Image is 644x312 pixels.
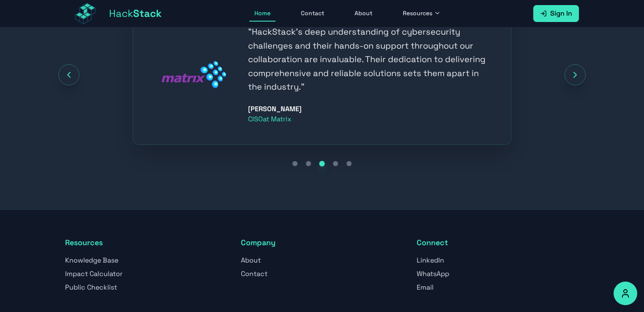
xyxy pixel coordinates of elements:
[241,269,267,278] a: Contact
[65,256,118,265] a: Knowledge Base
[565,64,586,85] button: Next testimonial
[65,269,123,278] a: Impact Calculator
[550,8,572,19] span: Sign In
[109,7,162,20] span: Hack
[249,5,276,22] a: Home
[417,269,449,278] a: WhatsApp
[403,9,432,17] span: Resources
[241,256,261,265] a: About
[162,61,226,88] img: Matrix logo
[349,5,377,22] a: About
[303,159,314,169] button: Go to testimonial 2
[248,25,491,94] blockquote: " HackStack's deep understanding of cybersecurity challenges and their hands-on support throughou...
[290,159,300,169] button: Go to testimonial 1
[417,256,444,265] a: LinkedIn
[241,237,403,249] h3: Company
[533,5,579,22] a: Sign In
[248,114,302,124] div: CISO at Matrix
[317,159,327,169] button: Go to testimonial 3
[417,237,579,249] h3: Connect
[398,5,446,22] button: Resources
[614,282,637,305] button: Accessibility Options
[65,237,227,249] h3: Resources
[133,7,162,20] span: Stack
[65,283,117,292] a: Public Checklist
[344,159,354,169] button: Go to testimonial 5
[296,5,329,22] a: Contact
[417,283,434,292] a: Email
[330,159,341,169] button: Go to testimonial 4
[248,104,302,114] div: [PERSON_NAME]
[58,64,79,85] button: Previous testimonial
